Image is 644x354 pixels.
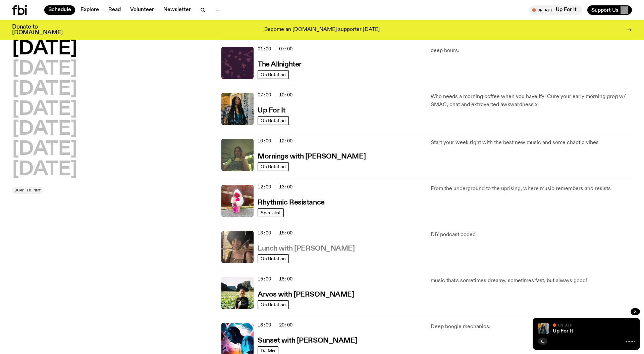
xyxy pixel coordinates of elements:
[258,184,292,190] span: 12:00 - 13:00
[12,40,77,58] button: [DATE]
[431,93,632,109] p: Who needs a morning coffee when you have Ify! Cure your early morning grog w/ SMAC, chat and extr...
[126,5,158,15] a: Volunteer
[258,152,366,160] a: Mornings with [PERSON_NAME]
[258,291,354,298] h3: Arvos with [PERSON_NAME]
[258,106,285,114] a: Up For It
[431,277,632,285] p: music that's sometimes dreamy, sometimes fast, but always good!
[258,290,354,298] a: Arvos with [PERSON_NAME]
[258,198,325,206] a: Rhythmic Resistance
[12,140,77,159] button: [DATE]
[261,302,286,307] span: On Rotation
[261,256,286,261] span: On Rotation
[261,210,281,215] span: Specialist
[529,5,582,15] button: On AirUp For It
[538,323,549,334] img: Ify - a Brown Skin girl with black braided twists, looking up to the side with her tongue stickin...
[12,24,63,36] h3: Donate to [DOMAIN_NAME]
[258,208,284,217] a: Specialist
[258,322,292,328] span: 18:00 - 20:00
[44,5,75,15] a: Schedule
[258,230,292,236] span: 13:00 - 15:00
[221,139,254,171] img: Jim Kretschmer in a really cute outfit with cute braids, standing on a train holding up a peace s...
[104,5,125,15] a: Read
[221,277,254,309] img: Bri is smiling and wearing a black t-shirt. She is standing in front of a lush, green field. Ther...
[159,5,195,15] a: Newsletter
[258,70,289,79] a: On Rotation
[258,92,292,98] span: 07:00 - 10:00
[258,336,357,344] a: Sunset with [PERSON_NAME]
[558,323,572,327] span: On Air
[258,153,366,160] h3: Mornings with [PERSON_NAME]
[261,164,286,169] span: On Rotation
[587,5,632,15] button: Support Us
[258,245,355,252] h3: Lunch with [PERSON_NAME]
[258,138,292,144] span: 10:00 - 12:00
[258,107,285,114] h3: Up For It
[431,185,632,193] p: From the underground to the uprising, where music remembers and resists
[258,276,292,282] span: 15:00 - 18:00
[431,139,632,147] p: Start your week right with the best new music and some chaotic vibes
[431,47,632,55] p: deep hours.
[15,188,41,192] span: Jump to now
[431,323,632,331] p: Deep boogie mechanics.
[258,244,355,252] a: Lunch with [PERSON_NAME]
[261,348,275,353] span: DJ Mix
[553,328,573,334] a: Up For It
[12,80,77,99] button: [DATE]
[12,187,43,194] button: Jump to now
[258,162,289,171] a: On Rotation
[591,7,619,13] span: Support Us
[12,60,77,79] button: [DATE]
[264,27,380,33] p: Become an [DOMAIN_NAME] supporter [DATE]
[261,118,286,123] span: On Rotation
[221,185,254,217] img: Attu crouches on gravel in front of a brown wall. They are wearing a white fur coat with a hood, ...
[12,120,77,139] button: [DATE]
[76,5,103,15] a: Explore
[258,60,302,68] a: The Allnighter
[258,116,289,125] a: On Rotation
[221,93,254,125] img: Ify - a Brown Skin girl with black braided twists, looking up to the side with her tongue stickin...
[258,199,325,206] h3: Rhythmic Resistance
[12,100,77,119] button: [DATE]
[258,300,289,309] a: On Rotation
[258,61,302,68] h3: The Allnighter
[431,231,632,239] p: DIY podcast coded
[12,160,77,179] button: [DATE]
[258,337,357,344] h3: Sunset with [PERSON_NAME]
[258,46,292,52] span: 01:00 - 07:00
[536,7,579,12] span: Tune in live
[258,254,289,263] a: On Rotation
[261,72,286,77] span: On Rotation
